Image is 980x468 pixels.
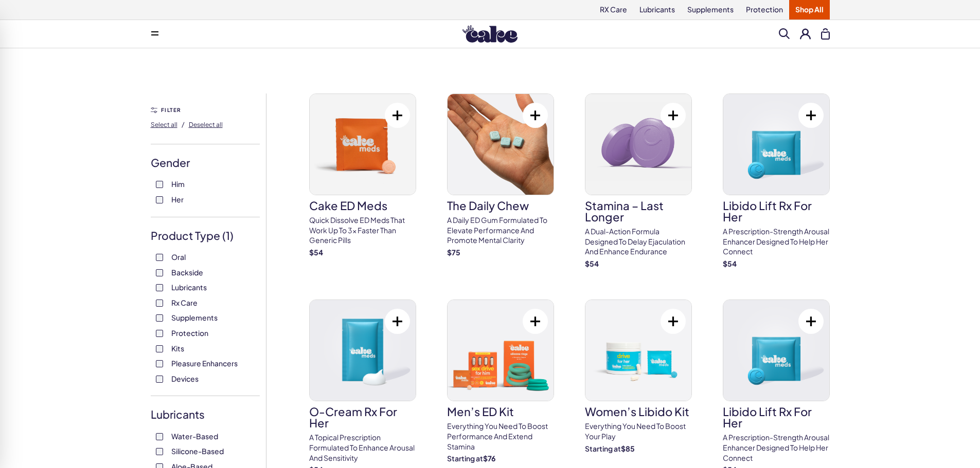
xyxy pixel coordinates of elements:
span: Protection [171,326,208,340]
span: Kits [171,342,184,355]
img: Libido Lift Rx For Her [723,94,829,195]
span: Pleasure Enhancers [171,357,238,370]
span: Starting at [447,454,483,463]
input: Protection [156,330,163,337]
strong: $ 54 [723,259,737,268]
span: Supplements [171,311,218,324]
h3: Women’s Libido Kit [585,406,692,417]
img: O-Cream Rx for Her [310,300,416,401]
span: / [182,120,185,129]
input: Devices [156,376,163,383]
span: Lubricants [171,280,207,294]
p: A dual-action formula designed to delay ejaculation and enhance endurance [585,227,692,257]
input: Lubricants [156,284,163,291]
a: Women’s Libido KitWomen’s Libido KitEverything you need to Boost Your PlayStarting at$85 [585,299,692,454]
img: Libido Lift Rx For Her [723,300,829,401]
h3: O-Cream Rx for Her [309,406,416,428]
span: Oral [171,250,186,264]
img: Stamina – Last Longer [585,94,691,195]
span: Silicone-Based [171,444,224,458]
h3: Stamina – Last Longer [585,200,692,222]
span: Her [171,193,184,206]
p: A prescription-strength arousal enhancer designed to help her connect [723,433,830,463]
a: Men’s ED KitMen’s ED KitEverything You need to boost performance and extend StaminaStarting at$76 [447,299,554,463]
strong: $ 54 [585,259,599,268]
img: Women’s Libido Kit [585,300,691,401]
span: Starting at [585,444,621,453]
a: Cake ED MedsCake ED MedsQuick dissolve ED Meds that work up to 3x faster than generic pills$54 [309,93,416,257]
input: Her [156,196,163,203]
img: Cake ED Meds [310,94,416,195]
span: Devices [171,372,199,385]
input: Silicone-Based [156,448,163,455]
input: Kits [156,345,163,352]
a: Stamina – Last LongerStamina – Last LongerA dual-action formula designed to delay ejaculation and... [585,93,692,269]
input: Supplements [156,314,163,322]
span: Water-Based [171,429,218,443]
input: Pleasure Enhancers [156,360,163,367]
p: A prescription-strength arousal enhancer designed to help her connect [723,227,830,257]
span: Select all [151,121,177,128]
a: Libido Lift Rx For HerLibido Lift Rx For HerA prescription-strength arousal enhancer designed to ... [723,93,830,269]
span: Him [171,177,185,191]
h3: Men’s ED Kit [447,406,554,417]
input: Rx Care [156,299,163,307]
strong: $ 54 [309,248,323,257]
button: Select all [151,116,177,133]
input: Backside [156,269,163,276]
a: The Daily ChewThe Daily ChewA Daily ED Gum Formulated To Elevate Performance And Promote Mental C... [447,93,554,257]
img: The Daily Chew [448,94,554,195]
input: Water-Based [156,433,163,440]
span: Rx Care [171,296,198,309]
p: Everything you need to Boost Your Play [585,421,692,441]
img: Hello Cake [462,25,518,43]
h3: The Daily Chew [447,200,554,211]
button: Deselect all [189,116,223,133]
strong: $ 76 [483,454,495,463]
input: Him [156,181,163,188]
p: A topical prescription formulated to enhance arousal and sensitivity [309,433,416,463]
p: Everything You need to boost performance and extend Stamina [447,421,554,452]
img: Men’s ED Kit [448,300,554,401]
input: Oral [156,254,163,261]
h3: Libido Lift Rx For Her [723,406,830,428]
span: Backside [171,266,203,279]
p: Quick dissolve ED Meds that work up to 3x faster than generic pills [309,215,416,246]
strong: $ 85 [621,444,635,453]
strong: $ 75 [447,248,460,257]
h3: Cake ED Meds [309,200,416,211]
span: Deselect all [189,121,223,128]
h3: Libido Lift Rx For Her [723,200,830,222]
p: A Daily ED Gum Formulated To Elevate Performance And Promote Mental Clarity [447,215,554,246]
